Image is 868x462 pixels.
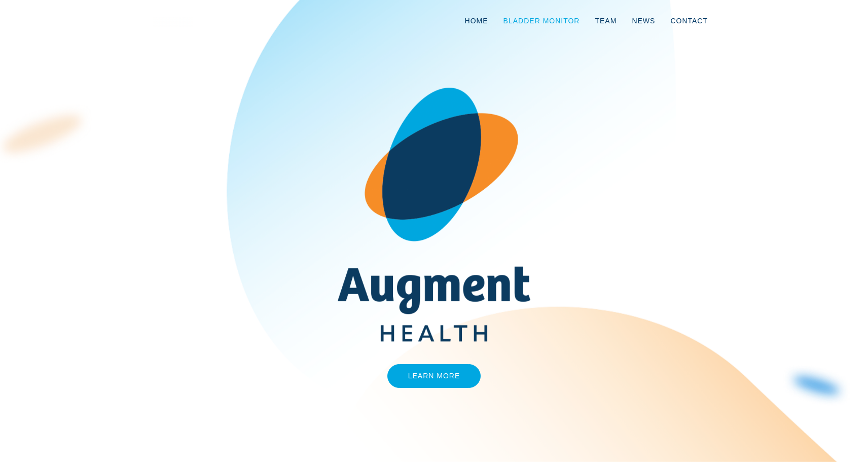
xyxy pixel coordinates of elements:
a: Home [457,4,496,38]
a: Team [587,4,624,38]
img: AugmentHealth_FullColor_Transparent.png [330,87,538,341]
img: logo [153,17,193,27]
a: Bladder Monitor [496,4,588,38]
a: Contact [663,4,715,38]
a: News [624,4,663,38]
a: Learn More [387,364,481,388]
